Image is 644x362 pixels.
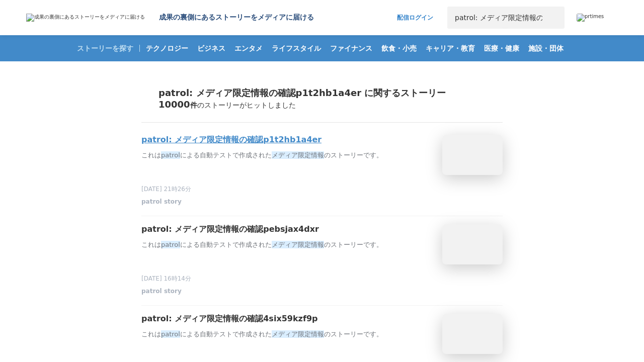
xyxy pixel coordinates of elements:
[161,330,180,338] em: patrol
[161,151,180,159] em: patrol
[142,35,192,61] a: テクノロジー
[158,87,446,98] span: patrol: メディア限定情報の確認p1t2hb1a4er に関するストーリー
[480,44,523,53] span: 医療・健康
[230,44,267,53] span: エンタメ
[141,275,503,283] p: [DATE] 16時14分
[377,44,421,53] span: 飲食・小売
[141,224,319,235] h3: patrol: メディア限定情報の確認pebsjax4dxr
[141,185,503,194] p: [DATE] 21時26分
[422,44,479,53] span: キャリア・教育
[141,290,182,297] a: patrol story
[230,35,267,61] a: エンタメ
[272,241,298,248] em: メディア
[141,224,503,264] a: patrol: メディア限定情報の確認pebsjax4dxrこれはpatrolによる自動テストで作成されたメディア限定情報のストーリーです。
[311,151,324,159] em: 情報
[272,330,298,338] em: メディア
[159,13,314,22] h1: 成果の裏側にあるストーリーをメディアに届ける
[193,35,229,61] a: ビジネス
[377,35,421,61] a: 飲食・小売
[26,14,145,22] img: 成果の裏側にあるストーリーをメディアに届ける
[311,241,324,248] em: 情報
[480,35,523,61] a: 医療・健康
[141,240,434,250] p: これは による自動テストで作成された のストーリーです。
[577,14,618,22] a: prtimes
[26,13,314,22] a: 成果の裏側にあるストーリーをメディアに届ける 成果の裏側にあるストーリーをメディアに届ける
[141,150,434,161] p: これは による自動テストで作成された のストーリーです。
[577,14,604,22] img: prtimes
[298,151,311,159] em: 限定
[422,35,479,61] a: キャリア・教育
[268,44,325,53] span: ライフスタイル
[141,329,434,340] p: これは による自動テストで作成された のストーリーです。
[193,44,229,53] span: ビジネス
[141,135,503,175] a: patrol: メディア限定情報の確認p1t2hb1a4erこれはpatrolによる自動テストで作成されたメディア限定情報のストーリーです。
[161,241,180,248] em: patrol
[141,287,182,296] span: patrol story
[447,7,542,29] input: キーワードで検索
[141,314,503,354] a: patrol: メディア限定情報の確認4six59kzf9pこれはpatrolによる自動テストで作成されたメディア限定情報のストーリーです。
[141,135,321,145] h3: patrol: メディア限定情報の確認p1t2hb1a4er
[311,330,324,338] em: 情報
[197,101,296,109] span: のストーリーがヒットしました
[190,101,197,109] span: 件
[326,35,376,61] a: ファイナンス
[141,99,503,123] div: 10000
[524,44,568,53] span: 施設・団体
[524,35,568,61] a: 施設・団体
[298,241,311,248] em: 限定
[141,198,182,206] span: patrol story
[387,7,443,29] a: 配信ログイン
[141,314,317,324] h3: patrol: メディア限定情報の確認4six59kzf9p
[142,44,192,53] span: テクノロジー
[141,201,182,208] a: patrol story
[542,7,565,29] button: 検索
[326,44,376,53] span: ファイナンス
[268,35,325,61] a: ライフスタイル
[272,151,298,159] em: メディア
[298,330,311,338] em: 限定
